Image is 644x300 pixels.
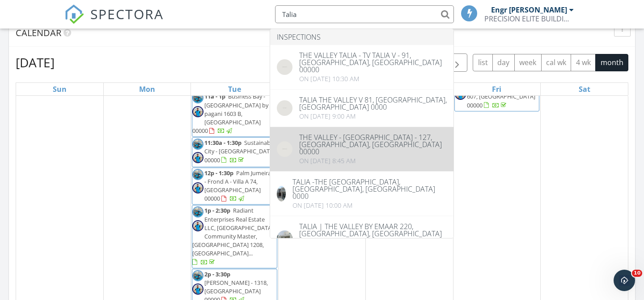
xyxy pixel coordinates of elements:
div: On [DATE] 8:45 am [299,157,447,164]
a: The Valley Talia - TV Talia V - 91, [GEOGRAPHIC_DATA], [GEOGRAPHIC_DATA] 00000 On [DATE] 10:30 am [270,45,453,89]
a: Talia | The Valley by Emaar 220, [GEOGRAPHIC_DATA], [GEOGRAPHIC_DATA] 00000 [270,216,453,260]
img: whatsapp_image_20250426_at_15.23.14.jpeg [192,152,203,163]
div: On [DATE] 10:00 am [292,202,447,209]
span: SPECTORA [90,4,164,23]
a: Talia -the [GEOGRAPHIC_DATA], [GEOGRAPHIC_DATA], [GEOGRAPHIC_DATA] 0000 On [DATE] 10:00 am [270,172,453,216]
img: whatsapp_image_20250426_at_15.23.14.jpeg [192,220,203,231]
img: whatsapp_image_20250426_at_15.23.14.jpeg [192,106,203,117]
div: The Valley - [GEOGRAPHIC_DATA] - 127, [GEOGRAPHIC_DATA], [GEOGRAPHIC_DATA] 00000 [299,134,447,155]
div: Talia | The Valley by Emaar 220, [GEOGRAPHIC_DATA], [GEOGRAPHIC_DATA] 00000 [299,223,447,244]
a: 1p - 2:30p Radiant Enterprises Real Estate LLC, [GEOGRAPHIC_DATA] Community Master, [GEOGRAPHIC_D... [192,206,273,266]
div: Engr [PERSON_NAME] [491,5,567,14]
img: whatsapp_image_20250707_at_11.08.19_am.jpeg [192,169,203,180]
button: 4 wk [571,54,596,71]
button: Next month [447,53,468,72]
a: Sunday [51,83,68,95]
h2: [DATE] [16,53,55,71]
a: Saturday [577,83,592,95]
a: The Valley - [GEOGRAPHIC_DATA] - 127, [GEOGRAPHIC_DATA], [GEOGRAPHIC_DATA] 00000 On [DATE] 8:45 am [270,127,453,171]
span: Radiant Enterprises Real Estate LLC, [GEOGRAPHIC_DATA] Community Master, [GEOGRAPHIC_DATA] 1208, ... [192,206,273,257]
a: 11:30a - 1:30p Sustainable City - [GEOGRAPHIC_DATA] 00000 [204,139,275,164]
div: PRECISION ELITE BUILDING INSPECTION SERVICES L.L.C [484,14,574,23]
span: 11:30a - 1:30p [204,139,241,147]
a: 11a - 1p Business Bay - [GEOGRAPHIC_DATA] by pagani 1603 B, [GEOGRAPHIC_DATA] 00000 [192,91,277,137]
span: 10 [632,270,642,277]
li: Inspections [270,29,453,45]
a: Friday [490,83,503,95]
span: 2p - 3:30p [204,270,230,278]
span: 11a - 1p [204,92,225,100]
img: whatsapp_image_20250426_at_15.23.14.jpeg [192,182,203,193]
a: Talia the Valley V 81, [GEOGRAPHIC_DATA], [GEOGRAPHIC_DATA] 0000 On [DATE] 9:00 am [270,90,453,127]
span: Palm Jumeirah - Frond A - Villa A 74, [GEOGRAPHIC_DATA] 00000 [204,169,275,203]
a: 11:30a - 1:30p Sustainable City - [GEOGRAPHIC_DATA] 00000 [192,137,277,167]
button: month [595,54,628,71]
span: Calendar [16,27,61,39]
span: Business Bay - [GEOGRAPHIC_DATA] by pagani 1603 B, [GEOGRAPHIC_DATA] 00000 [192,92,268,135]
a: Monday [137,83,157,95]
button: cal wk [541,54,572,71]
img: 9178597%2Fcover_photos%2F47qXW8ygAA1WNn5Q5Yoc%2Foriginal.jpeg [277,186,286,201]
input: Search everything... [275,5,454,23]
div: Talia -the [GEOGRAPHIC_DATA], [GEOGRAPHIC_DATA], [GEOGRAPHIC_DATA] 0000 [292,178,447,200]
img: whatsapp_image_20250707_at_11.08.19_am.jpeg [192,92,203,103]
button: week [514,54,542,71]
span: Sustainable City - [GEOGRAPHIC_DATA] 00000 [204,139,275,164]
span: 1p - 2:30p [204,206,230,214]
a: 12p - 1:30p Palm Jumeirah - Frond A - Villa A 74, [GEOGRAPHIC_DATA] 00000 [192,168,277,205]
button: list [473,54,493,71]
iframe: Intercom live chat [614,270,635,291]
a: SPECTORA [64,12,164,31]
img: whatsapp_image_20250707_at_11.08.19_am.jpeg [192,139,203,150]
div: On [DATE] 9:00 am [299,113,447,120]
a: 11a - 1p Business Bay - [GEOGRAPHIC_DATA] by pagani 1603 B, [GEOGRAPHIC_DATA] 00000 [192,92,268,135]
a: Tuesday [226,83,243,95]
img: whatsapp_image_20250707_at_11.08.19_am.jpeg [192,270,203,281]
div: The Valley Talia - TV Talia V - 91, [GEOGRAPHIC_DATA], [GEOGRAPHIC_DATA] 00000 [299,52,447,73]
img: streetview [277,59,292,75]
span: 12p - 1:30p [204,169,233,177]
a: 1p - 2:30p Radiant Enterprises Real Estate LLC, [GEOGRAPHIC_DATA] Community Master, [GEOGRAPHIC_D... [192,205,277,268]
img: whatsapp_image_20250426_at_15.23.14.jpeg [192,284,203,295]
button: day [492,54,515,71]
img: whatsapp_image_20250707_at_11.08.19_am.jpeg [192,206,203,218]
img: The Best Home Inspection Software - Spectora [64,4,84,24]
img: streetview [277,100,292,116]
img: 9294878%2Fcover_photos%2FsRhI5rWKGv8gHHI7KmSd%2Foriginal.jpeg [277,141,292,157]
a: Serenia Residences The Palm - C 607, [GEOGRAPHIC_DATA] 00000 [467,75,535,109]
div: Talia the Valley V 81, [GEOGRAPHIC_DATA], [GEOGRAPHIC_DATA] 0000 [299,96,447,111]
img: 8511208%2Fcover_photos%2FEK3TCH6kpZIWEwgPssIg%2Foriginal.8511208-1744790006798 [277,230,292,246]
div: On [DATE] 10:30 am [299,75,447,82]
a: 12p - 1:30p Palm Jumeirah - Frond A - Villa A 74, [GEOGRAPHIC_DATA] 00000 [204,169,275,203]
